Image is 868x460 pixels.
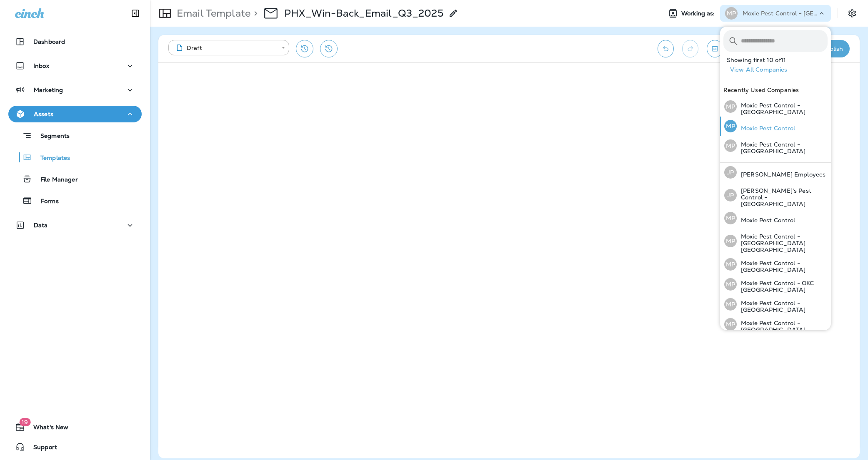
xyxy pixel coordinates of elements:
[737,141,828,154] p: Moxie Pest Control - [GEOGRAPHIC_DATA]
[8,82,142,98] button: Marketing
[737,320,828,333] p: Moxie Pest Control - [GEOGRAPHIC_DATA]
[724,139,737,152] div: MP
[33,38,65,45] p: Dashboard
[720,254,831,274] button: MPMoxie Pest Control - [GEOGRAPHIC_DATA]
[724,258,737,271] div: MP
[720,294,831,314] button: MPMoxie Pest Control - [GEOGRAPHIC_DATA]
[296,40,313,57] button: Restore from previous version
[173,7,250,20] p: Email Template
[32,132,70,141] p: Segments
[720,117,831,136] button: MPMoxie Pest Control
[737,171,825,178] p: [PERSON_NAME] Employees
[737,125,795,132] p: Moxie Pest Control
[8,419,142,435] button: 19What's New
[724,298,737,311] div: MP
[727,57,831,63] p: Showing first 10 of 11
[8,170,142,188] button: File Manager
[33,198,59,206] p: Forms
[724,318,737,331] div: MP
[681,10,717,17] span: Working as:
[720,228,831,254] button: MPMoxie Pest Control - [GEOGRAPHIC_DATA] [GEOGRAPHIC_DATA]
[25,424,68,434] span: What's New
[720,209,831,228] button: MPMoxie Pest Control
[174,44,276,52] div: Draft
[720,97,831,117] button: MPMoxie Pest Control - [GEOGRAPHIC_DATA]
[32,176,78,184] p: File Manager
[8,149,142,166] button: Templates
[724,120,737,132] div: MP
[724,212,737,224] div: MP
[25,444,57,454] span: Support
[8,106,142,122] button: Assets
[34,222,48,229] p: Data
[8,57,142,74] button: Inbox
[720,182,831,209] button: JP[PERSON_NAME]'s Pest Control - [GEOGRAPHIC_DATA]
[8,439,142,455] button: Support
[8,217,142,234] button: Data
[727,63,831,76] button: View All Companies
[32,154,70,162] p: Templates
[720,314,831,334] button: MPMoxie Pest Control - [GEOGRAPHIC_DATA]
[737,300,828,313] p: Moxie Pest Control - [GEOGRAPHIC_DATA]
[720,136,831,156] button: MPMoxie Pest Control - [GEOGRAPHIC_DATA]
[8,33,142,50] button: Dashboard
[720,274,831,294] button: MPMoxie Pest Control - OKC [GEOGRAPHIC_DATA]
[724,166,737,179] div: JP
[124,5,147,22] button: Collapse Sidebar
[724,100,737,113] div: MP
[743,10,818,17] p: Moxie Pest Control - [GEOGRAPHIC_DATA]
[737,233,828,253] p: Moxie Pest Control - [GEOGRAPHIC_DATA] [GEOGRAPHIC_DATA]
[8,127,142,144] button: Segments
[8,192,142,209] button: Forms
[33,62,49,69] p: Inbox
[737,187,828,207] p: [PERSON_NAME]'s Pest Control - [GEOGRAPHIC_DATA]
[720,83,831,97] div: Recently Used Companies
[720,163,831,182] button: JP[PERSON_NAME] Employees
[724,278,737,291] div: MP
[737,217,795,224] p: Moxie Pest Control
[284,7,443,20] p: PHX_Win-Back_Email_Q3_2025
[737,260,828,273] p: Moxie Pest Control - [GEOGRAPHIC_DATA]
[737,280,828,293] p: Moxie Pest Control - OKC [GEOGRAPHIC_DATA]
[707,40,723,57] button: Toggle preview
[737,102,828,115] p: Moxie Pest Control - [GEOGRAPHIC_DATA]
[250,7,258,20] p: >
[658,40,674,57] button: Undo
[845,6,860,21] button: Settings
[320,40,338,57] button: View Changelog
[724,189,737,201] div: JP
[34,87,63,93] p: Marketing
[724,235,737,247] div: MP
[725,7,738,20] div: MP
[19,418,30,426] span: 19
[34,111,53,117] p: Assets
